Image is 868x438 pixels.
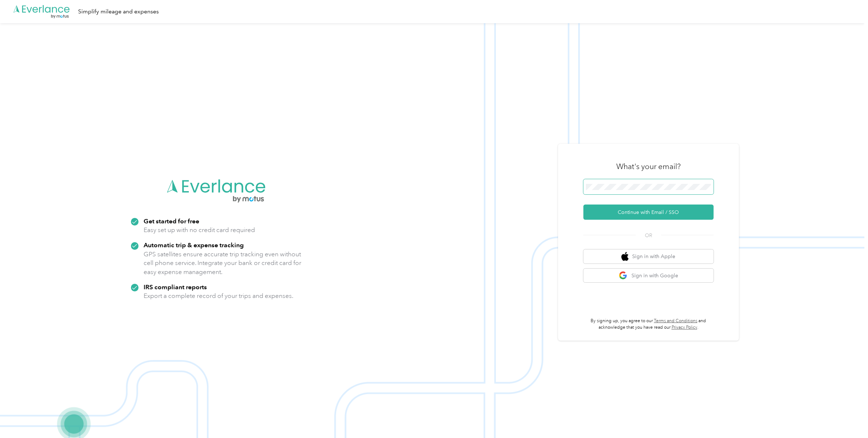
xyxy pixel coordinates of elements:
a: Terms and Conditions [654,318,697,324]
button: apple logoSign in with Apple [583,249,714,264]
h3: What's your email? [616,161,681,172]
div: Simplify mileage and expenses [78,7,159,16]
p: Easy set up with no credit card required [144,226,255,235]
button: Continue with Email / SSO [583,205,714,220]
a: Privacy Policy [672,325,697,330]
strong: Automatic trip & expense tracking [144,241,244,249]
strong: Get started for free [144,217,199,225]
iframe: Everlance-gr Chat Button Frame [827,397,868,438]
img: google logo [619,271,628,280]
p: Export a complete record of your trips and expenses. [144,291,293,300]
span: OR [636,232,661,239]
p: GPS satellites ensure accurate trip tracking even without cell phone service. Integrate your bank... [144,250,302,277]
p: By signing up, you agree to our and acknowledge that you have read our . [583,318,714,330]
img: apple logo [621,252,629,261]
strong: IRS compliant reports [144,283,207,291]
button: google logoSign in with Google [583,269,714,283]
